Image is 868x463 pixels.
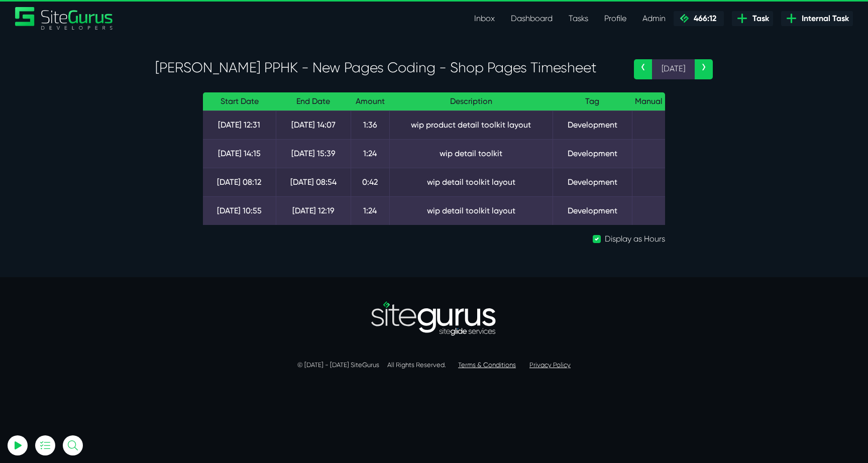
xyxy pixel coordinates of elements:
[351,168,390,196] td: 0:42
[15,7,114,30] img: Sitegurus Logo
[276,110,351,139] td: [DATE] 14:07
[389,110,553,139] td: wip product detail toolkit layout
[276,139,351,168] td: [DATE] 15:39
[155,360,713,370] p: © [DATE] - [DATE] SiteGurus All Rights Reserved.
[203,139,276,168] td: [DATE] 14:15
[155,59,619,76] h3: [PERSON_NAME] PPHK - New Pages Coding - Shop Pages Timesheet
[798,13,849,25] span: Internal Task
[389,92,553,111] th: Description
[203,92,276,111] th: Start Date
[276,196,351,225] td: [DATE] 12:19
[458,361,516,369] a: Terms & Conditions
[351,139,390,168] td: 1:24
[276,168,351,196] td: [DATE] 08:54
[634,9,674,29] a: Admin
[203,110,276,139] td: [DATE] 12:31
[748,13,769,25] span: Task
[203,168,276,196] td: [DATE] 08:12
[781,11,853,26] a: Internal Task
[553,168,632,196] td: Development
[605,233,665,245] label: Display as Hours
[351,196,390,225] td: 1:24
[596,9,634,29] a: Profile
[553,139,632,168] td: Development
[276,92,351,111] th: End Date
[351,92,390,111] th: Amount
[389,196,553,225] td: wip detail toolkit layout
[561,9,596,29] a: Tasks
[634,59,652,79] a: ‹
[529,361,571,369] a: Privacy Policy
[553,196,632,225] td: Development
[732,11,773,26] a: Task
[389,168,553,196] td: wip detail toolkit layout
[15,7,114,30] a: SiteGurus
[553,92,632,111] th: Tag
[351,110,390,139] td: 1:36
[466,9,503,29] a: Inbox
[553,110,632,139] td: Development
[674,11,724,26] a: 466:12
[503,9,561,29] a: Dashboard
[652,59,695,79] span: [DATE]
[695,59,713,79] a: ›
[389,139,553,168] td: wip detail toolkit
[632,92,665,111] th: Manual
[690,14,716,23] span: 466:12
[203,196,276,225] td: [DATE] 10:55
